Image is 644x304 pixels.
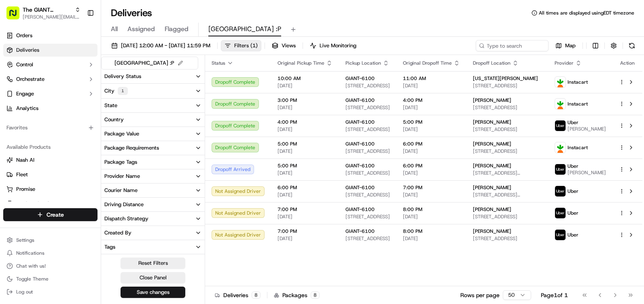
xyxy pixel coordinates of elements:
div: Favorites [3,121,97,134]
div: Action [619,60,636,66]
span: [PERSON_NAME] [473,184,511,191]
span: GIANT-6100 [345,119,375,125]
button: State [101,99,205,112]
span: Flagged [165,24,189,34]
div: Deliveries [215,291,261,299]
span: [DATE] [403,126,460,133]
span: [STREET_ADDRESS] [345,104,390,111]
span: [US_STATE][PERSON_NAME] [473,75,538,82]
button: Create [3,208,97,221]
span: Instacart [568,79,588,85]
span: 8:00 PM [403,206,460,213]
button: Created By [101,226,205,240]
a: Deliveries [3,44,97,57]
div: Start new chat [28,77,133,85]
span: Toggle Theme [16,276,49,282]
img: profile_instacart_ahold_partner.png [555,77,566,87]
div: Package Requirements [104,144,159,152]
div: Tags [104,243,115,251]
button: The GIANT Company[PERSON_NAME][EMAIL_ADDRESS][PERSON_NAME][DOMAIN_NAME] [3,3,84,23]
span: Control [16,61,33,68]
button: Tags [101,240,205,254]
button: The GIANT Company [23,6,72,14]
input: Got a question? Start typing here... [21,52,146,61]
div: 💻 [68,160,75,166]
span: 10:00 AM [278,75,333,82]
span: Views [282,42,296,49]
span: GIANT-6100 [345,163,375,169]
span: [DATE] 12:00 AM - [DATE] 11:59 PM [121,42,210,49]
a: 📗Knowledge Base [5,156,65,170]
span: [STREET_ADDRESS] [473,82,542,89]
div: [GEOGRAPHIC_DATA] :P [114,59,185,68]
button: Toggle Theme [3,273,97,285]
button: See all [125,103,147,113]
button: Close Panel [121,272,185,283]
span: [PERSON_NAME] [568,126,606,132]
span: [STREET_ADDRESS] [345,126,390,133]
span: All times are displayed using EDT timezone [539,10,634,16]
span: [DATE] [403,104,460,111]
span: GIANT-6100 [345,75,375,82]
span: [PERSON_NAME] [568,169,606,176]
span: Dropoff Location [473,60,511,66]
span: 7:00 PM [403,184,460,191]
span: Uber [568,232,578,238]
span: Fleet [16,171,28,178]
span: Filters [234,42,258,49]
span: [PERSON_NAME] [473,228,511,234]
span: [STREET_ADDRESS] [345,148,390,154]
span: [GEOGRAPHIC_DATA] :P [208,24,281,34]
span: [PERSON_NAME] [473,206,511,213]
a: Analytics [3,102,97,115]
button: Delivery Status [101,70,205,83]
span: 7:00 PM [278,206,333,213]
span: [PERSON_NAME][EMAIL_ADDRESS][PERSON_NAME][DOMAIN_NAME] [23,14,80,20]
div: Packages [274,291,320,299]
span: 6:00 PM [403,163,460,169]
img: 1736555255976-a54dd68f-1ca7-489b-9aae-adbdc363a1c4 [8,77,23,92]
span: Promise [16,186,35,193]
span: 6:00 PM [403,141,460,147]
div: Driving Distance [104,201,144,208]
a: Orders [3,29,97,42]
button: Notifications [3,247,97,259]
span: GIANT-6100 [345,206,375,213]
span: [PERSON_NAME] [473,163,511,169]
span: 5:00 PM [278,163,333,169]
button: Package Tags [101,155,205,169]
div: Package Tags [104,158,137,166]
p: Rows per page [460,291,500,299]
span: [STREET_ADDRESS] [473,213,542,220]
span: Settings [16,237,34,243]
button: Log out [3,286,97,298]
a: Fleet [6,171,94,178]
span: [STREET_ADDRESS] [345,170,390,176]
span: 11:00 AM [403,75,460,82]
span: [STREET_ADDRESS] [345,82,390,89]
div: State [104,102,117,109]
span: Uber [568,119,578,126]
button: Driving Distance [101,198,205,211]
span: Uber [568,188,578,194]
span: Orders [16,32,32,39]
span: [DATE] [278,170,333,176]
div: We're available if you need us! [28,85,102,92]
input: Type to search [476,40,549,51]
span: Provider [555,60,574,66]
span: [STREET_ADDRESS] [473,104,542,111]
span: Instacart [568,144,588,151]
button: Reset Filters [121,258,185,269]
button: Dispatch Strategy [101,212,205,226]
button: Nash AI [3,154,97,167]
span: Instacart [568,101,588,107]
span: [STREET_ADDRESS] [345,192,390,198]
button: Control [3,58,97,71]
span: [DATE] [278,104,333,111]
span: [DATE] [278,192,333,198]
button: Map [552,40,579,51]
p: Welcome 👋 [8,32,147,45]
img: profile_instacart_ahold_partner.png [555,99,566,109]
span: [STREET_ADDRESS][PERSON_NAME] [473,192,542,198]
